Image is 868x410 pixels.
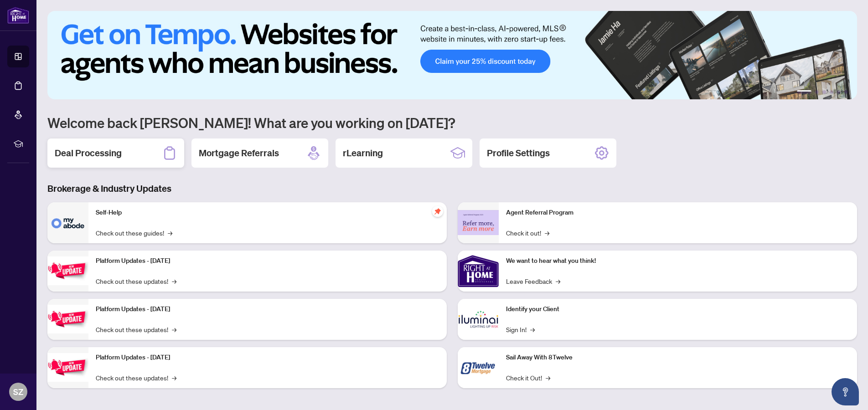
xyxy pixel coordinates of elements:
[47,11,857,99] img: Slide 0
[432,206,443,217] span: pushpin
[506,353,850,363] p: Sail Away With 8Twelve
[506,324,535,334] a: Sign In!→
[96,276,176,286] a: Check out these updates!→
[172,373,176,383] span: →
[530,324,535,334] span: →
[172,276,176,286] span: →
[815,90,819,94] button: 2
[55,147,122,159] h2: Deal Processing
[822,90,826,94] button: 3
[172,324,176,334] span: →
[96,256,439,266] p: Platform Updates - [DATE]
[96,324,176,334] a: Check out these updates!→
[844,90,848,94] button: 6
[458,210,499,235] img: Agent Referral Program
[96,208,439,218] p: Self-Help
[458,347,499,388] img: Sail Away With 8Twelve
[797,90,811,94] button: 1
[47,114,857,131] h1: Welcome back [PERSON_NAME]! What are you working on [DATE]?
[47,305,88,333] img: Platform Updates - July 8, 2025
[837,90,841,94] button: 5
[506,373,550,383] a: Check it Out!→
[96,304,439,314] p: Platform Updates - [DATE]
[506,304,850,314] p: Identify your Client
[506,256,850,266] p: We want to hear what you think!
[96,373,176,383] a: Check out these updates!→
[47,256,88,285] img: Platform Updates - July 21, 2025
[343,147,383,159] h2: rLearning
[47,353,88,382] img: Platform Updates - June 23, 2025
[545,228,549,238] span: →
[487,147,550,159] h2: Profile Settings
[13,385,23,398] span: SZ
[199,147,279,159] h2: Mortgage Referrals
[506,276,560,286] a: Leave Feedback→
[96,353,439,363] p: Platform Updates - [DATE]
[96,228,172,238] a: Check out these guides!→
[47,202,88,243] img: Self-Help
[832,378,859,405] button: Open asap
[556,276,560,286] span: →
[47,182,857,195] h3: Brokerage & Industry Updates
[830,90,833,94] button: 4
[546,373,550,383] span: →
[168,228,172,238] span: →
[506,228,549,238] a: Check it out!→
[458,299,499,340] img: Identify your Client
[506,208,850,218] p: Agent Referral Program
[458,251,499,292] img: We want to hear what you think!
[7,7,29,24] img: logo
